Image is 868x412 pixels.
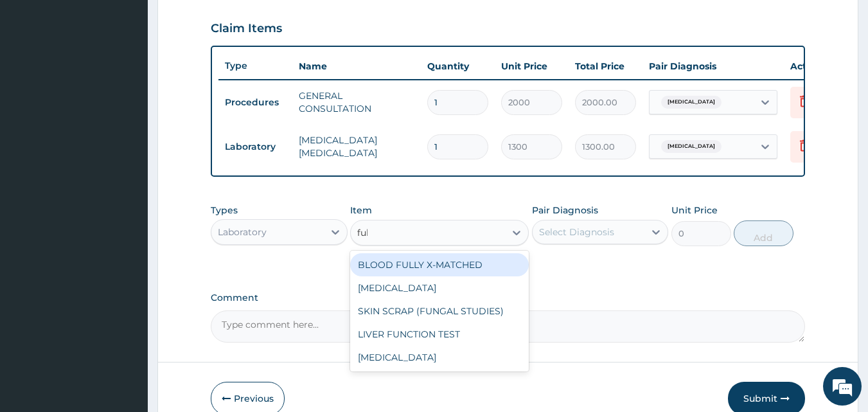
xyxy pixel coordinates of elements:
td: Procedures [218,91,292,114]
td: Laboratory [218,135,292,159]
span: [MEDICAL_DATA] [661,96,722,109]
th: Unit Price [495,53,569,79]
th: Quantity [421,53,495,79]
td: GENERAL CONSULTATION [292,83,421,121]
th: Type [218,54,292,78]
td: [MEDICAL_DATA] [MEDICAL_DATA] [292,127,421,166]
div: Select Diagnosis [539,226,614,238]
textarea: Type your message and hit 'Enter' [6,275,245,320]
label: Comment [211,292,806,303]
label: Item [350,204,372,217]
div: [MEDICAL_DATA] [350,276,529,300]
div: [MEDICAL_DATA] [350,346,529,369]
label: Pair Diagnosis [532,204,598,217]
div: Chat with us now [67,72,216,89]
th: Name [292,53,421,79]
h3: Claim Items [211,22,282,36]
th: Pair Diagnosis [642,53,784,79]
div: BLOOD FULLY X-MATCHED [350,253,529,276]
th: Actions [784,53,848,79]
th: Total Price [569,53,642,79]
div: LIVER FUNCTION TEST [350,323,529,346]
label: Types [211,205,238,216]
div: SKIN SCRAP (FUNGAL STUDIES) [350,300,529,323]
button: Add [734,220,793,246]
img: d_794563401_company_1708531726252_794563401 [24,64,52,96]
span: We're online! [75,124,177,254]
label: Unit Price [671,204,718,217]
div: Laboratory [218,226,267,238]
span: [MEDICAL_DATA] [661,140,722,153]
div: Minimize live chat window [211,6,242,37]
